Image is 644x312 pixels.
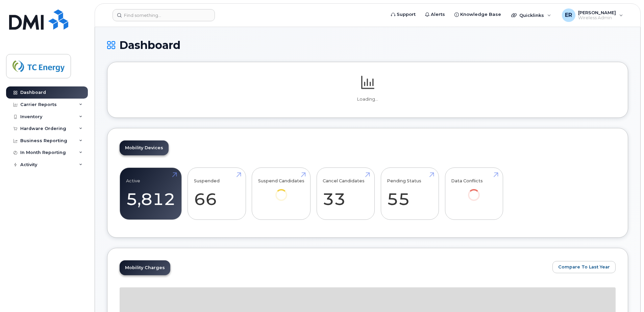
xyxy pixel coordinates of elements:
a: Suspend Candidates [258,172,304,210]
a: Mobility Devices [120,140,169,155]
a: Cancel Candidates 33 [323,172,368,216]
h1: Dashboard [107,39,628,51]
a: Mobility Charges [120,260,170,275]
button: Compare To Last Year [552,261,616,273]
p: Loading... [120,96,616,102]
a: Pending Status 55 [387,172,432,216]
a: Data Conflicts [451,172,497,210]
a: Active 5,812 [126,172,175,216]
span: Compare To Last Year [558,264,610,270]
a: Suspended 66 [194,172,240,216]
